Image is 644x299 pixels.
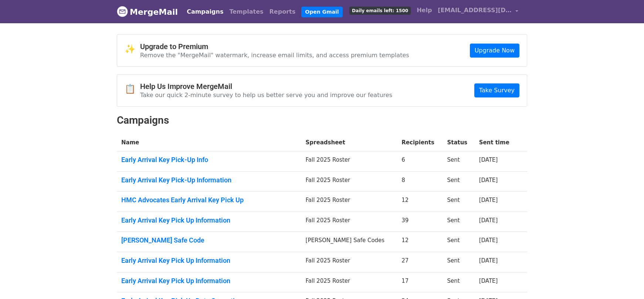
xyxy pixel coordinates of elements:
[397,252,443,272] td: 27
[397,272,443,292] td: 17
[121,156,297,164] a: Early Arrival Key Pick-Up Info
[121,196,297,204] a: HMC Advocates Early Arrival Key Pick Up
[479,157,498,163] a: [DATE]
[184,4,226,19] a: Campaigns
[443,192,474,212] td: Sent
[397,232,443,252] td: 12
[443,232,474,252] td: Sent
[121,236,297,244] a: [PERSON_NAME] Safe Code
[443,272,474,292] td: Sent
[301,272,397,292] td: Fall 2025 Roster
[301,7,342,17] a: Open Gmail
[435,3,521,20] a: [EMAIL_ADDRESS][DOMAIN_NAME]
[443,134,474,151] th: Status
[121,257,297,265] a: Early Arrival Key Pick Up Information
[397,212,443,232] td: 39
[397,192,443,212] td: 12
[443,212,474,232] td: Sent
[117,134,301,151] th: Name
[443,151,474,172] td: Sent
[117,4,178,20] a: MergeMail
[267,4,299,19] a: Reports
[140,42,409,51] h4: Upgrade to Premium
[121,216,297,224] a: Early Arrival Key Pick Up Information
[346,3,414,18] a: Daily emails left: 1500
[397,171,443,192] td: 8
[479,177,498,183] a: [DATE]
[121,277,297,285] a: Early Arrival Key Pick Up Information
[301,151,397,172] td: Fall 2025 Roster
[479,197,498,203] a: [DATE]
[397,134,443,151] th: Recipients
[301,252,397,272] td: Fall 2025 Roster
[479,237,498,244] a: [DATE]
[349,7,411,15] span: Daily emails left: 1500
[140,91,392,99] p: Take our quick 2-minute survey to help us better serve you and improve our features
[301,171,397,192] td: Fall 2025 Roster
[438,6,512,15] span: [EMAIL_ADDRESS][DOMAIN_NAME]
[121,176,297,184] a: Early Arrival Key Pick-Up Information
[474,83,519,97] a: Take Survey
[470,44,519,58] a: Upgrade Now
[301,192,397,212] td: Fall 2025 Roster
[117,114,527,127] h2: Campaigns
[125,44,140,55] span: ✨
[479,217,498,224] a: [DATE]
[117,6,128,17] img: MergeMail logo
[140,51,409,59] p: Remove the "MergeMail" watermark, increase email limits, and access premium templates
[397,151,443,172] td: 6
[301,212,397,232] td: Fall 2025 Roster
[475,134,518,151] th: Sent time
[301,232,397,252] td: [PERSON_NAME] Safe Codes
[479,257,498,264] a: [DATE]
[443,252,474,272] td: Sent
[140,82,392,91] h4: Help Us Improve MergeMail
[479,278,498,284] a: [DATE]
[301,134,397,151] th: Spreadsheet
[443,171,474,192] td: Sent
[414,3,435,18] a: Help
[226,4,266,19] a: Templates
[125,84,140,94] span: 📋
